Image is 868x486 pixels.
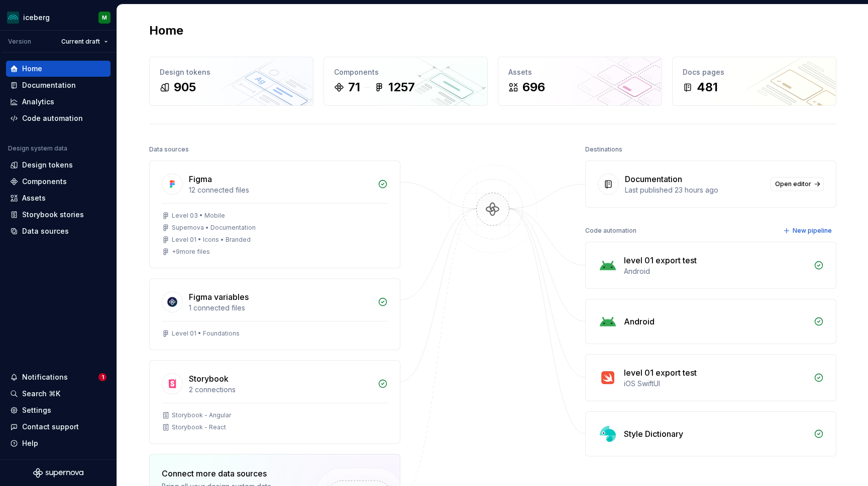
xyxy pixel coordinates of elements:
[697,79,718,95] div: 481
[149,142,189,156] div: Data sources
[22,160,73,170] div: Design tokens
[22,97,54,107] div: Analytics
[624,367,697,379] div: level 01 export test
[522,79,545,95] div: 696
[149,23,183,39] h2: Home
[771,177,824,191] a: Open editor
[22,210,84,220] div: Storybook stories
[6,435,111,451] button: Help
[6,207,111,223] a: Storybook stories
[585,224,636,238] div: Code automation
[22,113,83,123] div: Code automation
[672,57,836,106] a: Docs pages481
[189,291,249,303] div: Figma variables
[6,223,111,239] a: Data sources
[22,64,42,74] div: Home
[6,77,111,93] a: Documentation
[6,110,111,126] a: Code automation
[7,12,19,24] img: 418c6d47-6da6-4103-8b13-b5999f8989a1.png
[498,57,662,106] a: Assets696
[6,174,111,190] a: Components
[775,180,811,188] span: Open editor
[8,144,67,152] div: Design system data
[22,80,76,90] div: Documentation
[189,303,372,313] div: 1 connected files
[33,468,83,478] svg: Supernova Logo
[624,254,697,266] div: level 01 export test
[6,61,111,77] a: Home
[22,372,68,382] div: Notifications
[625,185,765,195] div: Last published 23 hours ago
[334,67,477,77] div: Components
[780,224,836,238] button: New pipeline
[624,379,808,389] div: iOS SwiftUI
[6,369,111,385] button: Notifications1
[22,389,60,399] div: Search ⌘K
[102,14,107,22] div: M
[57,35,113,49] button: Current draft
[172,224,256,232] div: Supernova • Documentation
[508,67,652,77] div: Assets
[388,79,415,95] div: 1257
[624,315,655,328] div: Android
[625,173,682,185] div: Documentation
[22,405,51,415] div: Settings
[172,330,240,338] div: Level 01 • Foundations
[174,79,196,95] div: 905
[189,185,372,195] div: 12 connected files
[8,38,31,46] div: Version
[2,7,115,28] button: icebergM
[585,142,622,156] div: Destinations
[22,226,69,236] div: Data sources
[6,386,111,402] button: Search ⌘K
[624,428,683,440] div: Style Dictionary
[348,79,360,95] div: 71
[22,438,38,448] div: Help
[149,360,400,444] a: Storybook2 connectionsStorybook - AngularStorybook - React
[160,67,303,77] div: Design tokens
[172,423,226,431] div: Storybook - React
[6,402,111,418] a: Settings
[624,266,808,276] div: Android
[323,57,488,106] a: Components711257
[6,190,111,206] a: Assets
[162,467,297,479] div: Connect more data sources
[98,373,106,381] span: 1
[793,227,832,235] span: New pipeline
[149,57,313,106] a: Design tokens905
[189,385,372,395] div: 2 connections
[189,373,229,385] div: Storybook
[189,173,212,185] div: Figma
[6,157,111,173] a: Design tokens
[149,160,400,268] a: Figma12 connected filesLevel 03 • MobileSupernova • DocumentationLevel 01 • Icons • Branded+9more...
[61,38,100,46] span: Current draft
[22,193,46,203] div: Assets
[683,67,826,77] div: Docs pages
[172,411,231,419] div: Storybook - Angular
[22,177,67,187] div: Components
[172,248,210,256] div: + 9 more files
[6,94,111,110] a: Analytics
[172,236,251,244] div: Level 01 • Icons • Branded
[149,278,400,350] a: Figma variables1 connected filesLevel 01 • Foundations
[22,422,79,432] div: Contact support
[172,212,225,220] div: Level 03 • Mobile
[6,419,111,435] button: Contact support
[23,13,50,23] div: iceberg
